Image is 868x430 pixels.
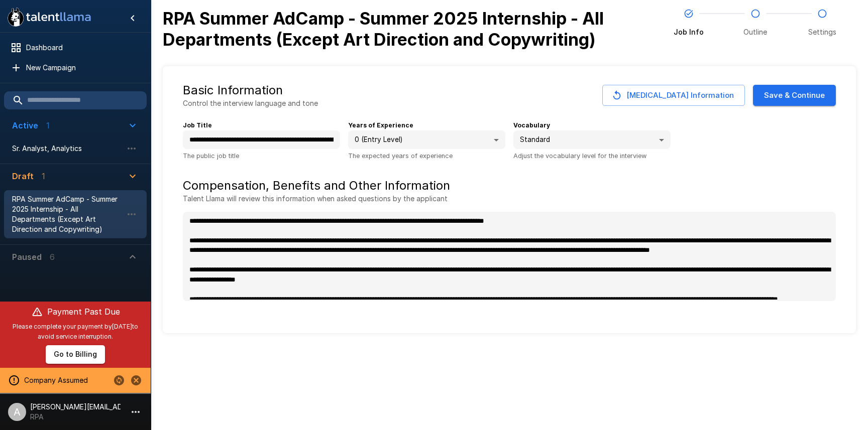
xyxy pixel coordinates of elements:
h5: Compensation, Benefits and Other Information [183,178,836,194]
span: Job Info [674,27,704,37]
span: Settings [808,27,836,37]
p: Adjust the vocabulary level for the interview [513,151,671,161]
button: Save & Continue [753,85,836,106]
p: The public job title [183,151,340,161]
div: Standard [513,130,671,150]
button: [MEDICAL_DATA] Information [602,85,745,106]
div: 0 (Entry Level) [348,130,505,150]
p: Control the interview language and tone [183,98,318,108]
h5: Basic Information [183,82,283,98]
p: The expected years of experience [348,151,505,161]
b: Years of Experience [348,121,413,129]
p: Talent Llama will review this information when asked questions by the applicant [183,194,836,204]
b: RPA Summer AdCamp - Summer 2025 Internship - All Departments (Except Art Direction and Copywriting) [163,8,604,50]
span: Outline [743,27,767,37]
b: Job Title [183,121,212,129]
b: Vocabulary [513,121,550,129]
